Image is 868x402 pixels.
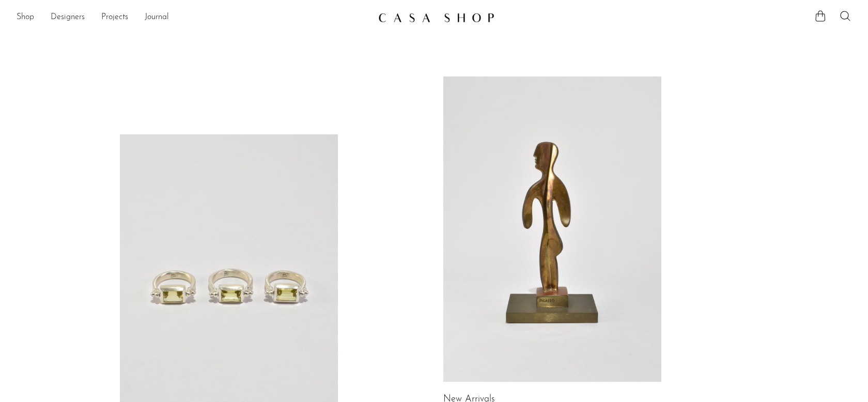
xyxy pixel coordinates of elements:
a: Shop [17,11,34,24]
a: Designers [51,11,85,24]
a: Journal [145,11,169,24]
ul: NEW HEADER MENU [17,9,370,26]
nav: Desktop navigation [17,9,370,26]
a: Projects [101,11,128,24]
